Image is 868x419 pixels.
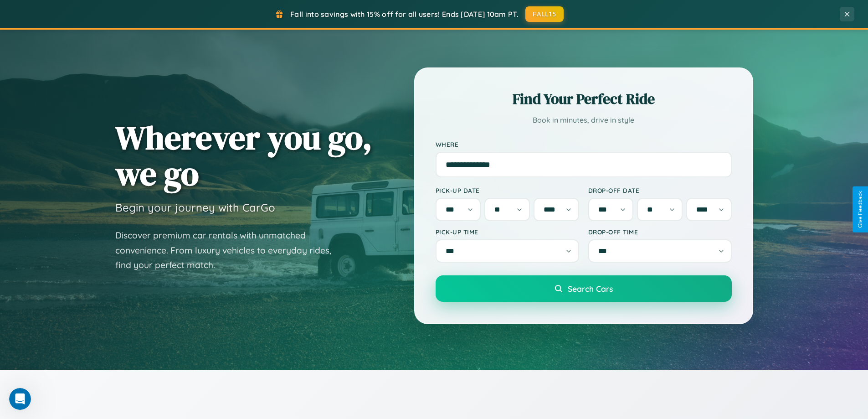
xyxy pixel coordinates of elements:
h3: Begin your journey with CarGo [115,201,275,214]
label: Drop-off Time [588,228,732,236]
button: FALL15 [525,6,564,22]
label: Pick-up Time [436,228,579,236]
h2: Find Your Perfect Ride [436,89,732,109]
h1: Wherever you go, we go [115,119,372,191]
label: Where [436,140,732,148]
span: Fall into savings with 15% off for all users! Ends [DATE] 10am PT. [290,10,519,19]
p: Book in minutes, drive in style [436,114,732,127]
iframe: Intercom live chat [9,388,31,410]
label: Drop-off Date [588,186,732,194]
span: Search Cars [568,284,613,294]
label: Pick-up Date [436,186,579,194]
div: Give Feedback [857,191,863,228]
button: Search Cars [436,275,732,302]
p: Discover premium car rentals with unmatched convenience. From luxury vehicles to everyday rides, ... [115,228,343,273]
